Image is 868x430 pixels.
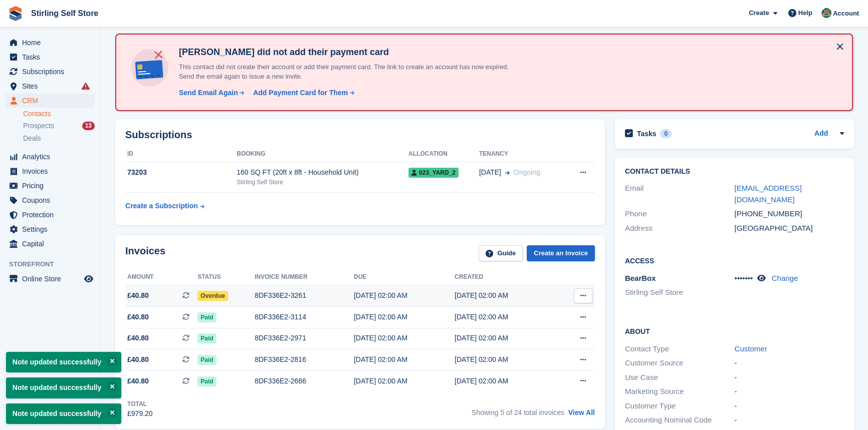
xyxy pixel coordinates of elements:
a: menu [5,272,95,286]
a: Customer [734,344,767,353]
li: Stirling Self Store [625,287,735,298]
div: [PHONE_NUMBER] [734,208,844,220]
div: [GEOGRAPHIC_DATA] [734,223,844,234]
div: Marketing Source [625,386,735,397]
span: Showing 5 of 24 total invoices [472,408,564,416]
span: Overdue [197,291,228,301]
div: [DATE] 02:00 AM [455,290,555,301]
div: Contact Type [625,343,735,355]
a: [EMAIL_ADDRESS][DOMAIN_NAME] [734,184,801,204]
span: £40.80 [127,376,149,386]
div: Address [625,223,735,234]
h2: Access [625,255,844,265]
a: Preview store [83,273,95,285]
a: Stirling Self Store [27,5,102,22]
div: 73203 [125,167,237,178]
div: [DATE] 02:00 AM [354,354,455,365]
a: menu [5,222,95,236]
div: [DATE] 02:00 AM [455,354,555,365]
a: Change [772,274,798,282]
div: [DATE] 02:00 AM [354,333,455,343]
div: Stirling Self Store [237,178,408,187]
h2: Contact Details [625,168,844,176]
span: Ongoing [514,168,540,176]
a: menu [5,65,95,79]
h4: [PERSON_NAME] did not add their payment card [175,47,526,58]
div: Create a Subscription [125,201,198,211]
span: £40.80 [127,312,149,322]
a: Create a Subscription [125,197,204,215]
a: menu [5,36,95,50]
span: Deals [23,134,41,143]
div: Email [625,183,735,205]
span: Storefront [9,259,100,269]
div: 160 SQ FT (20ft x 8ft - Household Unit) [237,167,408,178]
a: Add Payment Card for Them [249,88,355,98]
a: Prospects 13 [23,121,95,131]
span: Coupons [22,193,82,207]
a: Add [814,128,828,140]
div: Customer Source [625,357,735,369]
span: Paid [197,312,216,322]
span: Create [749,8,769,18]
span: Online Store [22,272,82,286]
span: £40.80 [127,290,149,301]
div: £979.20 [127,408,153,419]
a: menu [5,179,95,193]
a: menu [5,94,95,108]
div: Phone [625,208,735,220]
h2: Subscriptions [125,129,595,141]
img: no-card-linked-e7822e413c904bf8b177c4d89f31251c4716f9871600ec3ca5bfc59e148c83f4.svg [128,47,171,89]
h2: Tasks [637,129,657,138]
div: Use Case [625,372,735,383]
div: [DATE] 02:00 AM [354,312,455,322]
p: Note updated successfully [6,352,121,372]
span: [DATE] [479,167,501,178]
span: Invoices [22,164,82,178]
div: Customer Type [625,400,735,412]
span: Paid [197,376,216,386]
span: Analytics [22,150,82,164]
a: menu [5,208,95,222]
p: Note updated successfully [6,377,121,398]
i: Smart entry sync failures have occurred [82,82,90,90]
span: Help [798,8,812,18]
div: Send Email Again [179,88,238,98]
div: [DATE] 02:00 AM [354,376,455,386]
span: £40.80 [127,333,149,343]
span: Account [833,9,859,19]
div: 13 [82,122,95,130]
th: ID [125,146,237,162]
span: Pricing [22,179,82,193]
img: Lucy [821,8,831,18]
span: Prospects [23,121,54,131]
div: - [734,372,844,383]
div: Total [127,399,153,408]
span: Home [22,36,82,50]
div: 0 [660,129,672,138]
div: - [734,414,844,426]
span: Settings [22,222,82,236]
th: Due [354,269,455,285]
a: menu [5,50,95,64]
p: Note updated successfully [6,403,121,424]
span: Paid [197,333,216,343]
span: Capital [22,237,82,251]
th: Created [455,269,555,285]
h2: About [625,326,844,336]
th: Amount [125,269,197,285]
a: View All [568,408,595,416]
span: Protection [22,208,82,222]
h2: Invoices [125,245,165,262]
a: menu [5,237,95,251]
span: ••••••• [734,274,753,282]
a: Create an Invoice [527,245,595,262]
span: BearBox [625,274,656,282]
div: 8DF336E2-2971 [255,333,354,343]
a: Guide [479,245,523,262]
span: CRM [22,94,82,108]
div: Accounting Nominal Code [625,414,735,426]
span: Sites [22,79,82,93]
span: Tasks [22,50,82,64]
div: [DATE] 02:00 AM [455,312,555,322]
